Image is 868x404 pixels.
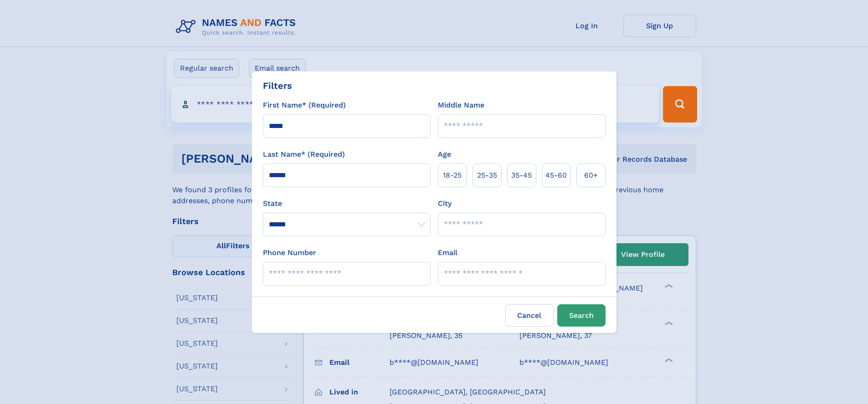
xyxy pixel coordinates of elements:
label: State [263,198,431,209]
label: Email [438,247,457,258]
span: 45‑60 [545,170,567,181]
label: Phone Number [263,247,316,258]
span: 35‑45 [511,170,532,181]
label: Age [438,149,451,160]
span: 60+ [584,170,598,181]
label: First Name* (Required) [263,100,346,111]
div: Filters [263,79,292,92]
span: 25‑35 [477,170,497,181]
label: Last Name* (Required) [263,149,345,160]
label: Cancel [505,304,554,327]
span: 18‑25 [443,170,462,181]
label: Middle Name [438,100,484,111]
button: Search [557,304,606,327]
label: City [438,198,452,209]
